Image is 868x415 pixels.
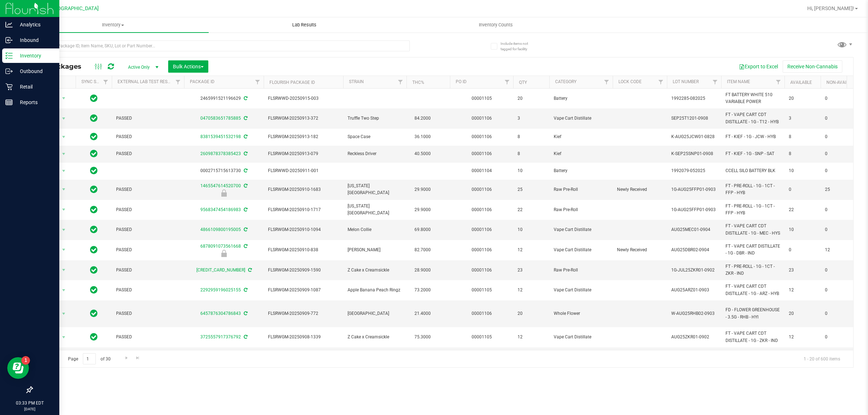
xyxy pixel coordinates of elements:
[726,183,780,196] span: FT - PRE-ROLL - 1G - 1CT - FFP - HYB
[726,203,780,217] span: FT - PRE-ROLL - 1G - 1CT - FFP - HYB
[518,167,545,174] span: 10
[726,243,780,257] span: FT - VAPE CART DISTILLATE - 1G - DBR - IND
[726,330,780,344] span: FT - VAPE CART CDT DISTILLATE - 1G - ZKR - IND
[472,268,492,273] a: 00001106
[825,287,852,294] span: 0
[671,115,717,122] span: SEP25T1201-0908
[118,79,174,84] a: External Lab Test Result
[268,206,339,213] span: FLSRWGM-20250910-1717
[825,206,852,213] span: 0
[671,267,717,274] span: 1G-JUL25ZKR01-0902
[617,186,663,193] span: Newly Received
[348,247,402,253] span: [PERSON_NAME]
[727,79,750,84] a: Item Name
[825,226,852,233] span: 0
[671,186,717,193] span: 1G-AUG25FFP01-0903
[90,245,98,255] span: In Sync
[200,116,241,121] a: 0470583651785885
[789,334,816,341] span: 12
[243,227,247,232] span: Sync from Compliance System
[268,310,339,317] span: FLSRWGM-20250909-772
[411,285,434,295] span: 73.2000
[200,287,241,292] a: 2292959196025155
[83,353,96,364] input: 1
[734,60,783,73] button: Export to Excel
[268,334,339,341] span: FLSRWGM-20250908-1339
[59,132,68,142] span: select
[90,224,98,235] span: In Sync
[554,206,608,213] span: Raw Pre-Roll
[518,186,545,193] span: 25
[825,133,852,140] span: 0
[3,400,56,406] p: 03:33 PM EDT
[90,132,98,142] span: In Sync
[601,76,613,88] a: Filter
[243,334,247,339] span: Sync from Compliance System
[617,247,663,253] span: Newly Received
[825,334,852,341] span: 0
[554,167,608,174] span: Battery
[825,247,852,253] span: 12
[90,113,98,123] span: In Sync
[472,151,492,156] a: 00001106
[518,115,545,122] span: 3
[59,245,68,255] span: select
[618,79,642,84] a: Lock Code
[518,267,545,274] span: 23
[411,224,434,235] span: 69.8000
[190,79,214,84] a: Package ID
[243,116,247,121] span: Sync from Compliance System
[789,226,816,233] span: 10
[116,133,180,140] span: PASSED
[49,5,99,12] span: [GEOGRAPHIC_DATA]
[268,226,339,233] span: FLSRWGM-20250910-1094
[726,167,780,174] span: CCELL SILO BATTERY BLK
[183,95,265,102] div: 2465991521196629
[726,283,780,297] span: FT - VAPE CART CDT DISTILLATE - 1G - ARZ - HYB
[518,247,545,253] span: 12
[411,149,434,159] span: 40.5000
[726,307,780,320] span: FD - FLOWER GREENHOUSE - 3.5G - RHB - HYI
[554,247,608,253] span: Vape Cart Distillate
[773,76,784,88] a: Filter
[200,151,241,156] a: 2609878378385423
[13,20,56,29] p: Analytics
[671,226,717,233] span: AUG25MEC01-0904
[200,244,241,249] a: 6878091073561668
[789,95,816,102] span: 20
[183,167,265,174] div: 0002715715613730
[13,67,56,76] p: Outbound
[726,150,780,157] span: FT - KIEF - 1G - SNP - SAT
[59,93,68,103] span: select
[825,150,852,157] span: 0
[59,225,68,235] span: select
[21,356,30,365] iframe: Resource center unread badge
[5,21,13,28] inline-svg: Analytics
[411,265,434,275] span: 28.9000
[518,334,545,341] span: 12
[3,406,56,412] p: [DATE]
[59,166,68,176] span: select
[268,150,339,157] span: FLSRWGM-20250913-079
[726,263,780,277] span: FT - PRE-ROLL - 1G - 1CT - ZKR - IND
[783,60,842,73] button: Receive Non-Cannabis
[133,353,143,363] a: Go to the last page
[243,311,247,316] span: Sync from Compliance System
[268,186,339,193] span: FLSRWGM-20250910-1683
[116,334,180,341] span: PASSED
[469,22,523,28] span: Inventory Counts
[789,133,816,140] span: 8
[472,227,492,232] a: 00001106
[554,186,608,193] span: Raw Pre-Roll
[798,353,846,364] span: 1 - 20 of 600 items
[348,267,402,274] span: Z Cake x Creamsickle
[554,226,608,233] span: Vape Cart Distillate
[121,353,132,363] a: Go to the next page
[268,247,339,253] span: FLSRWGM-20250910-838
[116,150,180,157] span: PASSED
[411,245,434,255] span: 82.7000
[348,183,402,196] span: [US_STATE] [GEOGRAPHIC_DATA]
[81,79,109,84] a: Sync Status
[348,310,402,317] span: [GEOGRAPHIC_DATA]
[412,80,424,85] a: THC%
